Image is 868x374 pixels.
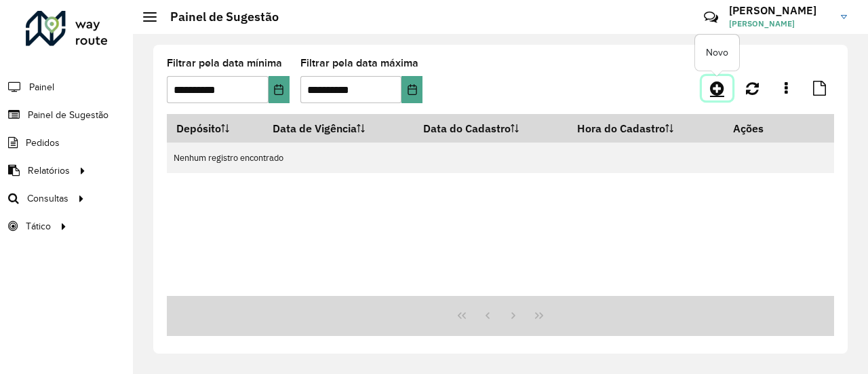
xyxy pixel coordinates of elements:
[26,219,51,233] span: Tático
[26,136,60,150] span: Pedidos
[264,114,414,143] th: Data de Vigência
[28,164,70,178] span: Relatórios
[29,80,54,94] span: Painel
[167,55,282,71] label: Filtrar pela data mínima
[269,76,290,103] button: Choose Date
[28,108,108,122] span: Painel de Sugestão
[568,114,724,143] th: Hora do Cadastro
[414,114,568,143] th: Data do Cadastro
[157,10,279,24] h2: Painel de Sugestão
[696,3,726,32] a: Contato Rápido
[695,35,739,71] div: Novo
[300,55,418,71] label: Filtrar pela data máxima
[401,76,422,103] button: Choose Date
[729,18,831,30] span: [PERSON_NAME]
[729,4,831,17] h3: [PERSON_NAME]
[27,191,68,206] span: Consultas
[724,114,805,143] th: Ações
[167,114,264,143] th: Depósito
[167,143,834,173] td: Nenhum registro encontrado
